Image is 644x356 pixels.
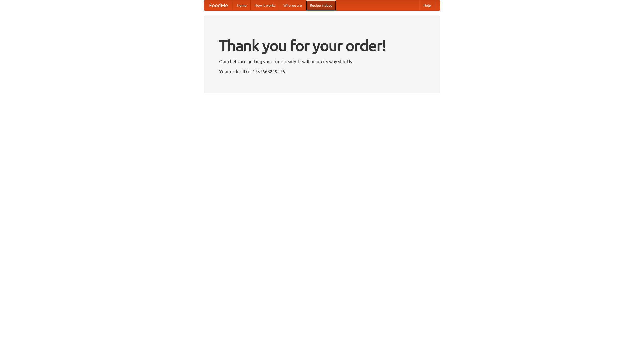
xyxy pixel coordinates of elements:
p: Your order ID is 1757668229475. [219,68,425,75]
p: Our chefs are getting your food ready. It will be on its way shortly. [219,58,425,65]
a: Who we are [279,0,306,10]
a: Home [233,0,251,10]
a: Help [419,0,435,10]
a: Recipe videos [306,0,336,10]
a: How it works [251,0,279,10]
h1: Thank you for your order! [219,33,425,58]
a: FoodMe [204,0,233,10]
